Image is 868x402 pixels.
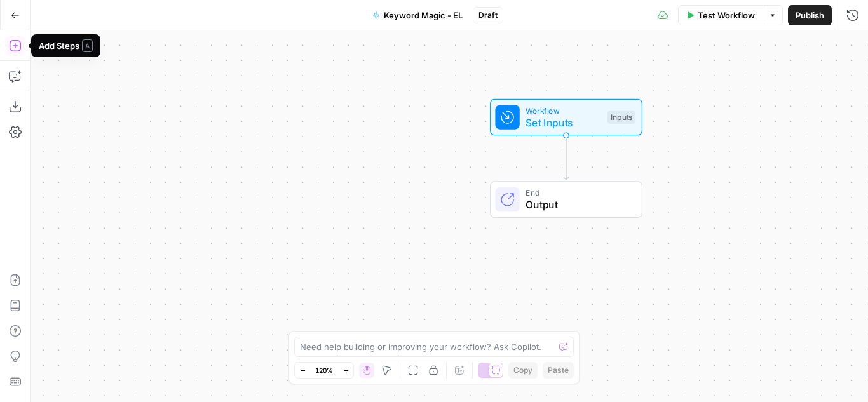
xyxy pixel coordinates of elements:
span: Set Inputs [526,115,601,130]
span: Copy [513,365,532,376]
div: Inputs [607,111,635,124]
span: Draft [478,10,498,21]
span: Output [526,198,629,213]
span: Test Workflow [698,9,755,22]
div: WorkflowSet InputsInputs [448,99,684,136]
g: Edge from start to end [564,135,568,180]
div: EndOutput [448,181,684,218]
span: Workflow [526,104,601,116]
span: 120% [315,365,333,375]
button: Copy [508,362,538,379]
button: Test Workflow [678,5,763,25]
div: Add Steps [39,39,93,52]
button: Paste [543,362,574,379]
span: Publish [796,9,824,22]
span: End [526,187,629,199]
button: Publish [788,5,832,25]
span: Keyword Magic - EL [384,9,463,22]
button: Keyword Magic - EL [365,5,470,25]
span: A [82,39,93,52]
span: Paste [548,365,569,376]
